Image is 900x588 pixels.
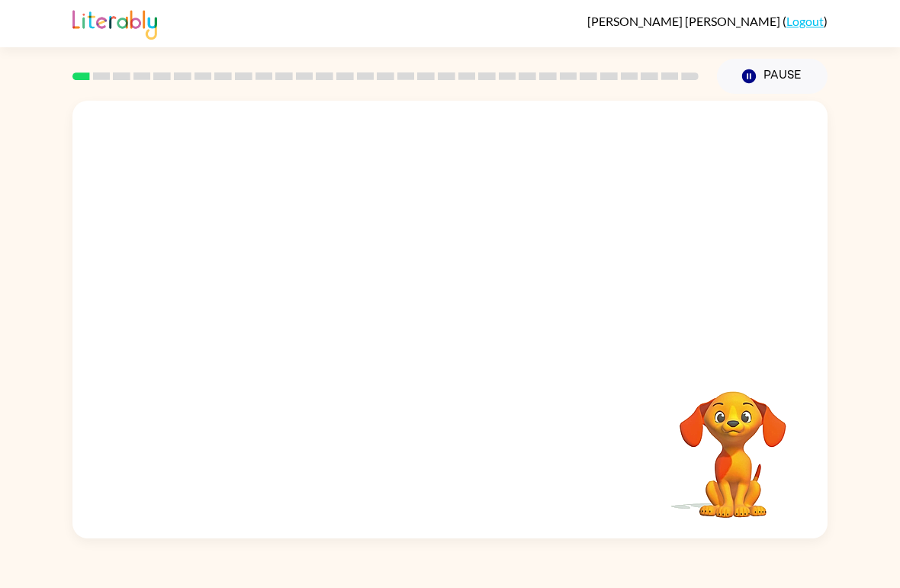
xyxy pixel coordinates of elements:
div: ( ) [587,14,828,28]
a: Logout [786,14,824,28]
img: Literably [72,6,157,40]
button: Pause [717,59,828,94]
span: [PERSON_NAME] [PERSON_NAME] [587,14,783,28]
video: Your browser must support playing .mp4 files to use Literably. Please try using another browser. [657,368,809,520]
